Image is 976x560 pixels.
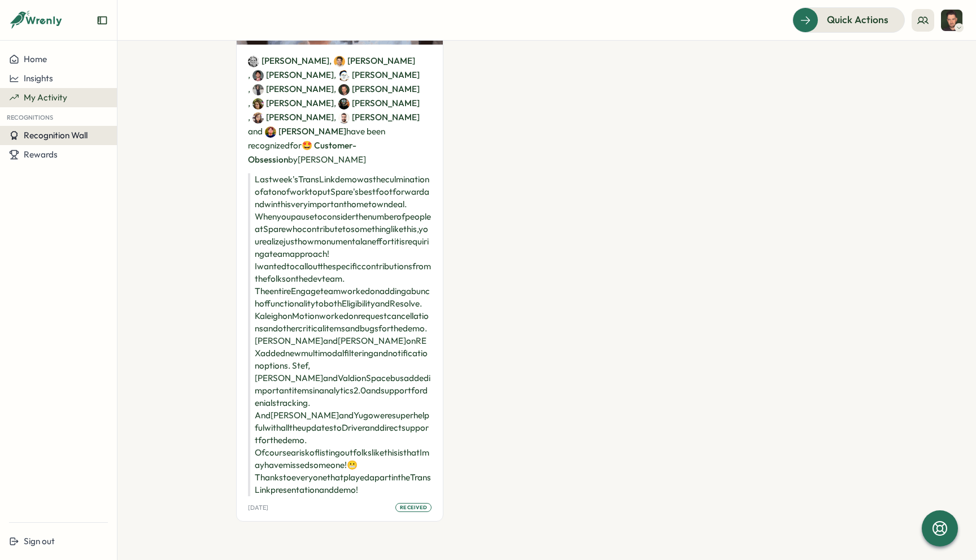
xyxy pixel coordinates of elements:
[252,84,264,95] img: Michelle Wan
[334,56,345,67] img: Felix Grund
[792,7,905,32] button: Quick Actions
[334,55,415,67] a: Felix Grund[PERSON_NAME]
[248,54,432,167] p: have been recognized by [PERSON_NAME]
[248,96,334,110] span: ,
[252,98,264,110] img: Kaleigh Crawford
[248,56,259,67] img: Stefanie Kerschhackl
[252,111,334,124] a: Kelly Li[PERSON_NAME]
[24,130,88,141] span: Recognition Wall
[827,12,888,27] span: Quick Actions
[941,10,962,31] img: James Harrison
[248,82,334,96] span: ,
[334,82,420,96] span: ,
[248,125,263,138] span: and
[252,83,334,95] a: Michelle Wan[PERSON_NAME]
[338,97,420,110] a: Jason Hamilton-Smith[PERSON_NAME]
[24,73,53,84] span: Insights
[248,504,268,511] p: [DATE]
[248,173,432,496] p: Last week's TransLink demo was the culmination of a ton of work to put Spare's best foot forward ...
[97,15,108,26] button: Expand sidebar
[338,69,420,81] a: Jacob Madrid[PERSON_NAME]
[24,536,55,546] span: Sign out
[24,149,58,160] span: Rewards
[252,69,334,81] a: Valdi Ratu[PERSON_NAME]
[334,68,420,82] span: ,
[265,126,276,138] img: Yugo Ogura
[334,96,420,110] span: ,
[252,70,264,81] img: Valdi Ratu
[338,84,350,95] img: James Harrison
[248,110,334,124] span: ,
[265,125,346,138] a: Yugo Ogura[PERSON_NAME]
[338,83,420,95] a: James Harrison[PERSON_NAME]
[338,70,350,81] img: Jacob Madrid
[338,111,420,124] a: Andre Cytryn[PERSON_NAME]
[329,54,415,68] span: ,
[400,504,427,511] span: received
[338,98,350,110] img: Jason Hamilton-Smith
[24,92,67,103] span: My Activity
[24,54,47,64] span: Home
[248,55,329,67] a: Stefanie Kerschhackl[PERSON_NAME]
[290,140,302,151] span: for
[252,97,334,110] a: Kaleigh Crawford[PERSON_NAME]
[248,140,356,165] span: 🤩 Customer-Obsession
[248,68,334,82] span: ,
[252,112,264,124] img: Kelly Li
[334,110,420,124] span: ,
[338,112,350,124] img: Andre Cytryn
